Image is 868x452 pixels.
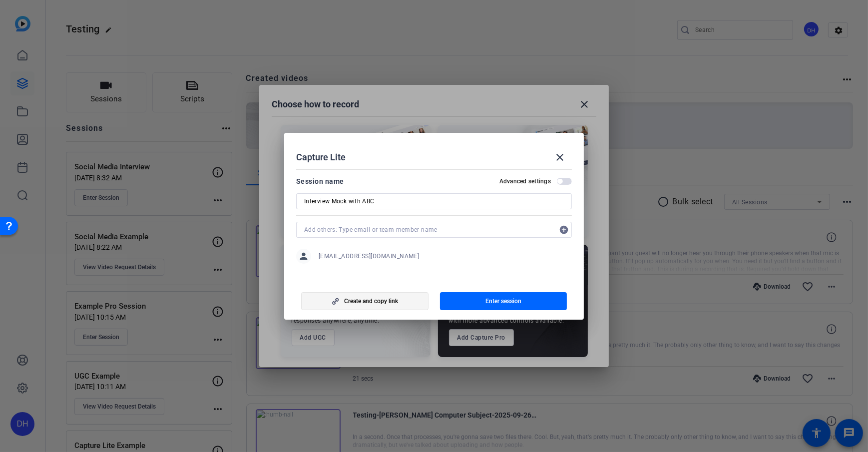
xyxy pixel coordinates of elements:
button: Create and copy link [301,292,429,310]
input: Enter Session Name [304,195,564,207]
div: Capture Lite [296,145,572,169]
span: Create and copy link [344,297,398,305]
input: Add others: Type email or team member name [304,224,554,236]
span: Enter session [485,297,521,305]
button: Add [556,222,572,238]
span: [EMAIL_ADDRESS][DOMAIN_NAME] [319,252,420,260]
div: Session name [296,175,344,187]
mat-icon: person [296,249,311,264]
button: Enter session [440,292,567,310]
mat-icon: close [554,151,566,163]
h2: Advanced settings [499,177,551,185]
mat-icon: add_circle [556,222,572,238]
